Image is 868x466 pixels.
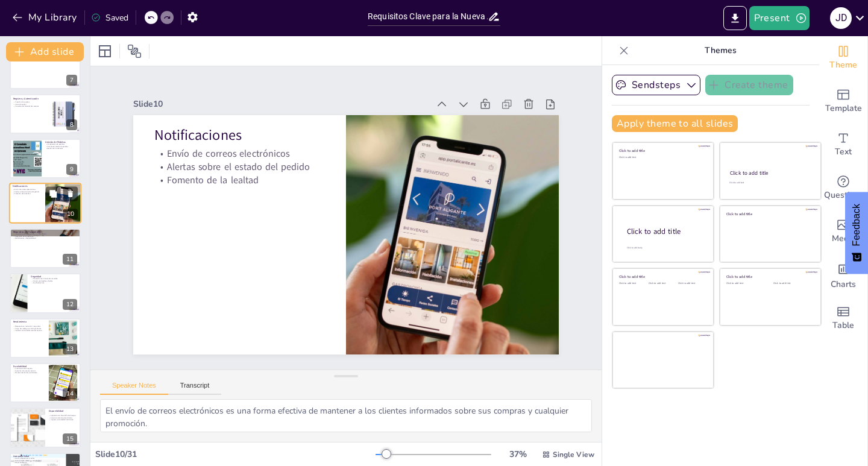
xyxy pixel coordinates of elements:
span: Text [835,145,852,159]
span: Position [127,44,142,58]
p: Crecimiento del negocio [13,367,45,370]
div: 15 [63,433,77,444]
div: Add text boxes [819,123,867,166]
div: Click to add title [619,274,705,279]
div: Add images, graphics, shapes or video [819,210,867,253]
div: Add a table [819,297,867,340]
div: Click to add title [726,211,813,216]
div: Click to add text [726,282,764,285]
div: 8 [66,119,77,130]
p: Protección de información sensible [31,278,77,280]
div: 7 [66,75,77,86]
span: Theme [829,58,857,72]
div: 15 [10,408,81,447]
p: Mayor audiencia [13,461,77,464]
div: Click to add text [649,282,676,285]
p: Envío de correos electrónicos [261,28,385,163]
div: 11 [63,254,77,265]
p: Themes [634,36,807,65]
p: Escalabilidad [13,365,45,368]
p: Respuesta en menos de 3 segundos [13,325,45,327]
p: Gestión de incidencias [45,148,77,150]
p: Gestión de Pedidos [45,140,77,144]
p: Visualización de pedidos [45,143,77,145]
div: Click to add title [730,169,810,177]
button: Speaker Notes [100,382,168,395]
button: Create theme [705,75,793,95]
div: Layout [95,42,115,61]
span: Single View [553,450,594,459]
p: Notificaciones [272,13,400,153]
span: Table [832,319,854,332]
button: Feedback - Show survey [845,192,868,274]
span: Media [832,232,855,245]
p: Envío de correos electrónicos [13,189,42,191]
p: Uso de contraseñas cifradas [31,280,77,282]
button: Apply theme to all slides [612,115,738,132]
p: Impacto en la satisfacción del usuario [13,329,45,332]
p: Rendimiento y disponibilidad [13,238,77,240]
div: 14 [10,363,81,403]
p: Consulta del historial de compras [13,105,45,107]
div: 7 [10,49,81,89]
button: Sendsteps [612,75,700,95]
div: 11 [10,228,81,268]
p: Acceso constante para clientes [49,417,77,419]
p: Acceso desde tablets y computadores [13,459,77,462]
span: Feedback [851,204,862,246]
p: Seguridad de la aplicación [13,235,77,238]
div: 9 [66,164,77,175]
div: 12 [63,299,77,310]
div: 14 [63,388,77,399]
button: Add slide [6,42,84,61]
p: Certificados SSL [31,282,77,285]
button: Export to PowerPoint [723,6,747,30]
p: Uso en dispositivos móviles [13,457,77,459]
p: Creación de cuentas [13,101,45,103]
p: Rendimiento [13,320,45,323]
div: 8 [10,94,81,134]
div: Click to add text [773,282,811,285]
div: Click to add text [729,181,810,184]
p: Carga de catálogo con 500 productos [13,327,45,330]
p: Seguridad [31,275,77,279]
p: Aumento de usuarios activos [13,370,45,372]
div: 13 [63,344,77,354]
p: Alertas sobre el estado del pedido [251,37,374,172]
p: Notificaciones [13,185,42,189]
div: 13 [10,318,81,358]
p: Fomento de la lealtad [13,193,42,195]
p: Requisitos No Funcionales [13,230,77,234]
p: Cambio de estado de pedidos [45,145,77,148]
div: Slide 10 / 31 [95,449,376,460]
div: 9 [10,139,81,178]
div: Click to add text [678,282,705,285]
div: 37 % [503,449,532,460]
button: Present [749,6,810,30]
span: Questions [824,189,863,202]
button: Transcript [168,382,222,395]
button: My Library [9,8,82,27]
button: Duplicate Slide [46,187,60,201]
p: Registro y Autenticación [13,96,45,100]
div: Add charts and graphs [819,253,867,297]
p: Disponibilidad [49,409,77,413]
p: Fomento de la lealtad [241,46,365,181]
button: Delete Slide [63,187,78,201]
textarea: El envío de correos electrónicos es una forma efectiva de mantener a los clientes informados sobr... [100,399,592,432]
div: Change the overall theme [819,36,867,80]
div: Add ready made slides [819,80,867,123]
p: Importancia de los requisitos no funcionales [13,233,77,235]
div: Click to add title [619,148,705,153]
p: Alertas sobre el estado del pedido [13,190,42,193]
p: Mantenimiento del rendimiento [13,372,45,374]
p: Impacto en la lealtad del cliente [49,419,77,421]
p: Aplicación en línea 99% del tiempo [49,415,77,417]
div: 10 [63,209,78,220]
p: Inicio de sesión [13,103,45,105]
p: Compatibilidad [13,454,77,458]
div: Click to add title [627,227,704,237]
span: Template [825,102,862,115]
div: Click to add text [619,282,646,285]
input: Insert title [368,8,488,25]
